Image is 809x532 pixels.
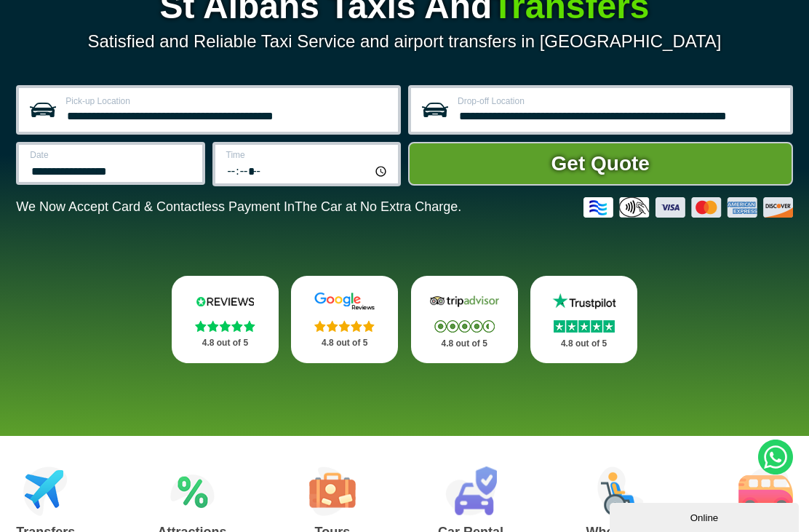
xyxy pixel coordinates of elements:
label: Pick-up Location [65,97,389,106]
img: Tripadvisor [427,292,502,311]
button: Get Quote [408,142,793,186]
p: Satisfied and Reliable Taxi Service and airport transfers in [GEOGRAPHIC_DATA] [16,31,793,52]
a: Reviews.io Stars 4.8 out of 5 [172,276,279,363]
img: Stars [434,320,495,333]
img: Stars [314,320,375,332]
p: We Now Accept Card & Contactless Payment In [16,199,461,215]
p: 4.8 out of 5 [307,334,382,352]
a: Google Stars 4.8 out of 5 [291,276,398,363]
p: 4.8 out of 5 [546,335,621,353]
img: Wheelchair [597,467,644,516]
p: 4.8 out of 5 [188,334,263,352]
img: Airport Transfers [23,467,68,516]
a: Tripadvisor Stars 4.8 out of 5 [411,276,518,363]
img: Stars [554,320,615,333]
img: Minibus [738,467,793,516]
iframe: chat widget [610,500,802,532]
p: 4.8 out of 5 [427,335,502,353]
img: Google [307,292,382,311]
img: Reviews.io [188,292,263,311]
img: Stars [195,320,255,332]
a: Trustpilot Stars 4.8 out of 5 [530,276,637,363]
img: Attractions [170,467,215,516]
img: Trustpilot [546,292,621,311]
img: Car Rental [445,467,497,516]
span: The Car at No Extra Charge. [295,199,461,214]
label: Date [30,151,193,159]
img: Tours [309,467,356,516]
label: Drop-off Location [458,97,781,106]
img: Credit And Debit Cards [583,197,793,218]
label: Time [226,151,389,159]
